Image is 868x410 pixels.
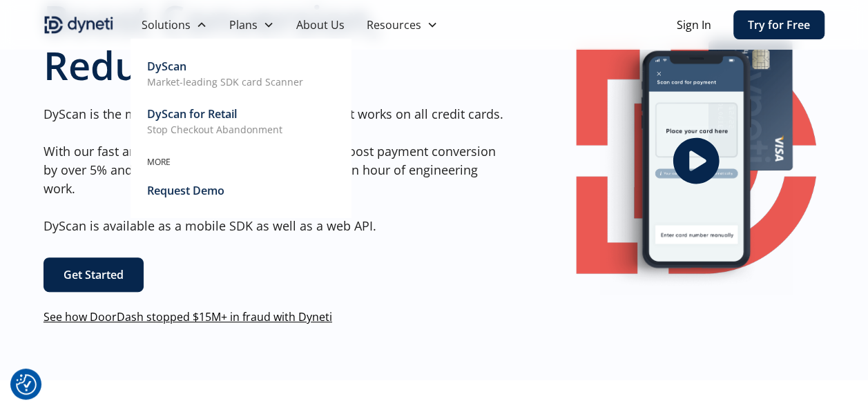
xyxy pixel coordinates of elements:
[147,122,282,137] p: Stop Checkout Abandonment
[147,55,335,92] a: DyScanMarket-leading SDK card Scanner
[44,105,512,235] p: DyScan is the market-leading credit card scanner that works on all credit cards. With our fast an...
[147,182,224,199] div: Request Demo
[147,103,335,139] a: DyScan for RetailStop Checkout Abandonment
[16,374,37,395] button: Consent Preferences
[142,17,191,33] div: Solutions
[44,14,114,36] a: home
[218,11,285,39] div: Plans
[16,374,37,395] img: Revisit consent button
[733,10,824,39] a: Try for Free
[44,14,114,36] img: Dyneti indigo logo
[367,17,421,33] div: Resources
[147,75,303,89] p: Market-leading SDK card Scanner
[568,26,825,295] a: open lightbox
[131,11,218,39] div: Solutions
[44,257,144,292] a: Get Started
[131,39,351,218] nav: Solutions
[677,17,711,33] a: Sign In
[147,58,186,75] div: DyScan
[147,156,335,168] div: MORE
[44,309,332,324] a: See how DoorDash stopped $15M+ in fraud with Dyneti
[229,17,258,33] div: Plans
[147,179,335,202] a: Request Demo
[147,106,237,122] div: DyScan for Retail
[599,26,792,295] img: Image of a mobile Dyneti UI scanning a credit card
